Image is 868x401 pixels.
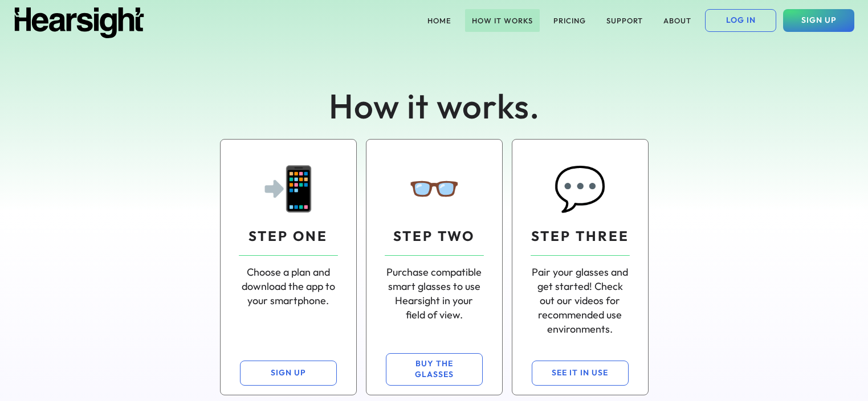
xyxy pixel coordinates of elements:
[553,158,607,218] div: 💬
[783,9,854,32] button: SIGN UP
[547,9,593,32] button: PRICING
[386,353,483,386] button: BUY THE GLASSES
[532,361,629,386] button: SEE IT IN USE
[705,9,776,32] button: LOG IN
[262,158,315,218] div: 📲
[465,9,540,32] button: HOW IT WORKS
[531,227,629,246] div: STEP THREE
[240,361,337,386] button: SIGN UP
[248,227,328,246] div: STEP ONE
[421,9,458,32] button: HOME
[600,9,650,32] button: SUPPORT
[385,265,484,322] div: Purchase compatible smart glasses to use Hearsight in your field of view.
[531,265,630,337] div: Pair your glasses and get started! Check out our videos for recommended use environments.
[407,158,461,218] div: 👓
[393,227,475,246] div: STEP TWO
[14,7,145,38] img: Hearsight logo
[657,9,698,32] button: ABOUT
[263,82,605,130] div: How it works.
[239,265,338,308] div: Choose a plan and download the app to your smartphone.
